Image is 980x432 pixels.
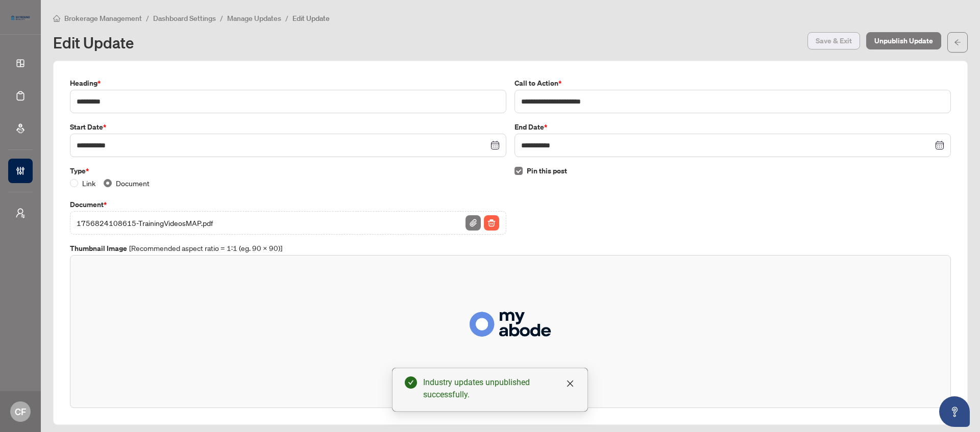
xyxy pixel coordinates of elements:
[146,12,149,24] li: /
[53,15,60,22] span: home
[8,13,33,23] img: logo
[220,12,223,24] li: /
[15,208,26,218] span: user-switch
[514,78,951,89] label: Call to Action
[53,34,134,50] h1: Edit Update
[70,78,506,89] label: Heading
[465,215,481,231] button: File Attachement
[405,376,417,389] span: check-circle
[15,404,26,419] span: CF
[527,165,567,177] span: Pin this post
[484,215,499,231] img: File Delete
[227,14,281,23] span: Manage Updates
[153,14,216,23] span: Dashboard Settings
[483,215,500,231] button: File Delete
[70,243,951,254] label: Thumbnail Image
[70,165,506,176] label: Type
[874,33,933,49] span: Unpublish Update
[292,14,330,23] span: Edit Update
[465,215,481,231] img: File Attachement
[64,14,142,23] span: Brokerage Management
[459,272,561,374] img: thumbnail-img
[129,243,282,252] span: [Recommended aspect ratio = 1:1 (eg. 90 X 90)]
[514,121,951,133] label: End Date
[112,177,154,189] span: Document
[816,33,852,49] span: Save & Exit
[565,378,576,389] a: Close
[70,199,506,210] label: Document
[70,211,506,235] span: 1756824108615-TrainingVideosMAP.pdfFile AttachementFile Delete
[78,177,100,189] span: Link
[954,39,961,46] span: arrow-left
[423,376,575,401] div: Industry updates unpublished successfully.
[70,121,506,133] label: Start Date
[939,396,970,427] button: Open asap
[77,217,213,228] span: 1756824108615-TrainingVideosMAP.pdf
[285,12,288,24] li: /
[566,379,574,388] span: close
[807,32,860,49] button: Save & Exit
[866,32,941,49] button: Unpublish Update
